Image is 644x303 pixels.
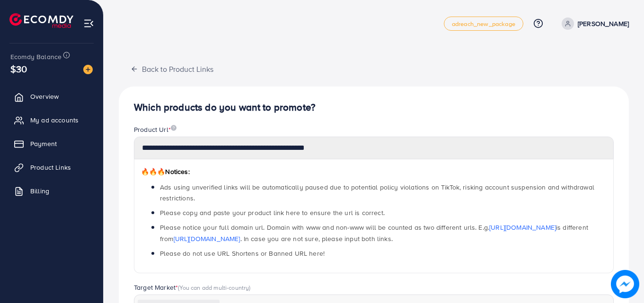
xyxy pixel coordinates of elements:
a: [URL][DOMAIN_NAME] [174,234,240,243]
span: Please notice your full domain url. Domain with www and non-www will be counted as two different ... [160,223,588,243]
a: [PERSON_NAME] [558,17,629,30]
span: adreach_new_package [452,21,515,27]
img: menu [83,18,94,29]
p: [PERSON_NAME] [578,18,629,29]
a: Product Links [7,158,96,177]
a: Payment [7,134,96,153]
span: $30 [10,62,27,76]
a: [URL][DOMAIN_NAME] [489,223,556,232]
a: adreach_new_package [444,17,523,31]
img: image [611,270,639,298]
label: Product Url [134,125,176,134]
span: My ad accounts [30,115,79,125]
a: Billing [7,182,96,200]
span: Ads using unverified links will be automatically paused due to potential policy violations on Tik... [160,182,594,203]
img: image [171,125,176,131]
span: Billing [30,186,49,196]
span: (You can add multi-country) [178,283,250,292]
button: Back to Product Links [119,59,225,79]
span: Overview [30,92,59,101]
img: image [83,65,93,74]
a: My ad accounts [7,111,96,130]
span: Please copy and paste your product link here to ensure the url is correct. [160,208,385,217]
span: Ecomdy Balance [10,52,62,61]
span: Please do not use URL Shortens or Banned URL here! [160,249,325,258]
span: Payment [30,139,57,148]
h4: Which products do you want to promote? [134,102,614,113]
span: 🔥🔥🔥 [141,167,165,176]
a: Overview [7,87,96,106]
span: Product Links [30,163,71,172]
span: Notices: [141,167,190,176]
label: Target Market [134,283,251,292]
img: logo [9,13,73,28]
